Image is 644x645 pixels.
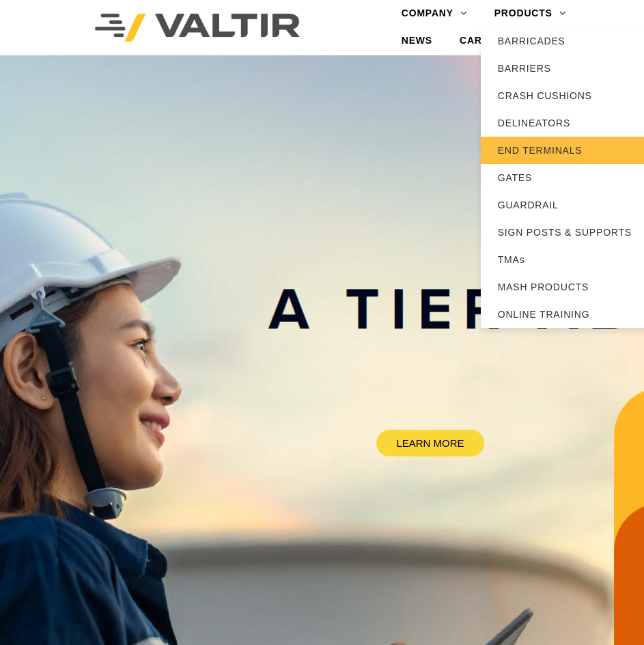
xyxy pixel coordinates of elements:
[376,430,484,456] a: LEARN MORE
[446,27,537,55] a: CAREERS
[388,27,446,55] a: NEWS
[95,14,300,42] img: Valtir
